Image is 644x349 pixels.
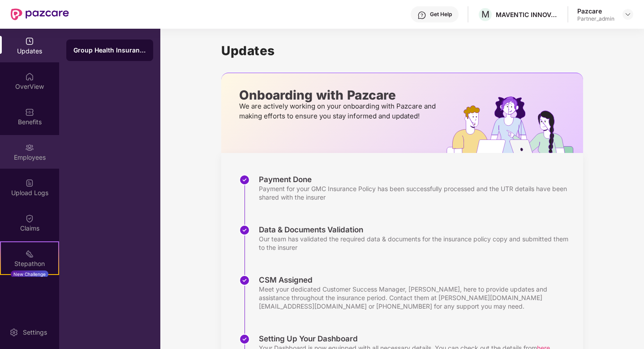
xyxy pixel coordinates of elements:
[259,184,574,201] div: Payment for your GMC Insurance Policy has been successfully processed and the UTR details have be...
[259,235,574,252] div: Our team has validated the required data & documents for the insurance policy copy and submitted ...
[1,259,58,268] div: Stepathon
[239,334,250,345] img: svg+xml;base64,PHN2ZyBpZD0iU3RlcC1Eb25lLTMyeDMyIiB4bWxucz0iaHR0cDovL3d3dy53My5vcmcvMjAwMC9zdmciIH...
[25,214,34,223] img: svg+xml;base64,PHN2ZyBpZD0iQ2xhaW0iIHhtbG5zPSJodHRwOi8vd3d3LnczLm9yZy8yMDAwL3N2ZyIgd2lkdGg9IjIwIi...
[259,225,574,235] div: Data & Documents Validation
[430,11,452,18] div: Get Help
[259,285,574,310] div: Meet your dedicated Customer Success Manager, [PERSON_NAME], here to provide updates and assistan...
[481,9,489,20] span: M
[25,108,34,117] img: svg+xml;base64,PHN2ZyBpZD0iQmVuZWZpdHMiIHhtbG5zPSJodHRwOi8vd3d3LnczLm9yZy8yMDAwL3N2ZyIgd2lkdGg9Ij...
[25,143,34,152] img: svg+xml;base64,PHN2ZyBpZD0iRW1wbG95ZWVzIiB4bWxucz0iaHR0cDovL3d3dy53My5vcmcvMjAwMC9zdmciIHdpZHRoPS...
[577,15,614,22] div: Partner_admin
[417,11,426,20] img: svg+xml;base64,PHN2ZyBpZD0iSGVscC0zMngzMiIgeG1sbnM9Imh0dHA6Ly93d3cudzMub3JnLzIwMDAvc3ZnIiB3aWR0aD...
[496,10,558,19] div: MAVENTIC INNOVATIVE SOLUTIONS PRIVATE LIMITED
[447,96,583,153] img: hrOnboarding
[577,7,614,15] div: Pazcare
[25,249,34,258] img: svg+xml;base64,PHN2ZyB4bWxucz0iaHR0cDovL3d3dy53My5vcmcvMjAwMC9zdmciIHdpZHRoPSIyMSIgaGVpZ2h0PSIyMC...
[239,91,438,99] p: Onboarding with Pazcare
[9,328,18,337] img: svg+xml;base64,PHN2ZyBpZD0iU2V0dGluZy0yMHgyMCIgeG1sbnM9Imh0dHA6Ly93d3cudzMub3JnLzIwMDAvc3ZnIiB3aW...
[624,11,631,18] img: svg+xml;base64,PHN2ZyBpZD0iRHJvcGRvd24tMzJ4MzIiIHhtbG5zPSJodHRwOi8vd3d3LnczLm9yZy8yMDAwL3N2ZyIgd2...
[25,37,34,46] img: svg+xml;base64,PHN2ZyBpZD0iVXBkYXRlZCIgeG1sbnM9Imh0dHA6Ly93d3cudzMub3JnLzIwMDAvc3ZnIiB3aWR0aD0iMj...
[73,46,146,55] div: Group Health Insurance
[239,275,250,286] img: svg+xml;base64,PHN2ZyBpZD0iU3RlcC1Eb25lLTMyeDMyIiB4bWxucz0iaHR0cDovL3d3dy53My5vcmcvMjAwMC9zdmciIH...
[221,43,583,58] h1: Updates
[259,275,574,285] div: CSM Assigned
[25,72,34,81] img: svg+xml;base64,PHN2ZyBpZD0iSG9tZSIgeG1sbnM9Imh0dHA6Ly93d3cudzMub3JnLzIwMDAvc3ZnIiB3aWR0aD0iMjAiIG...
[239,174,250,185] img: svg+xml;base64,PHN2ZyBpZD0iU3RlcC1Eb25lLTMyeDMyIiB4bWxucz0iaHR0cDovL3d3dy53My5vcmcvMjAwMC9zdmciIH...
[239,101,438,121] p: We are actively working on your onboarding with Pazcare and making efforts to ensure you stay inf...
[259,334,550,344] div: Setting Up Your Dashboard
[11,9,69,20] img: New Pazcare Logo
[25,179,34,188] img: svg+xml;base64,PHN2ZyBpZD0iVXBsb2FkX0xvZ3MiIGRhdGEtbmFtZT0iVXBsb2FkIExvZ3MiIHhtbG5zPSJodHRwOi8vd3...
[239,225,250,236] img: svg+xml;base64,PHN2ZyBpZD0iU3RlcC1Eb25lLTMyeDMyIiB4bWxucz0iaHR0cDovL3d3dy53My5vcmcvMjAwMC9zdmciIH...
[11,270,48,278] div: New Challenge
[259,174,574,184] div: Payment Done
[20,328,50,337] div: Settings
